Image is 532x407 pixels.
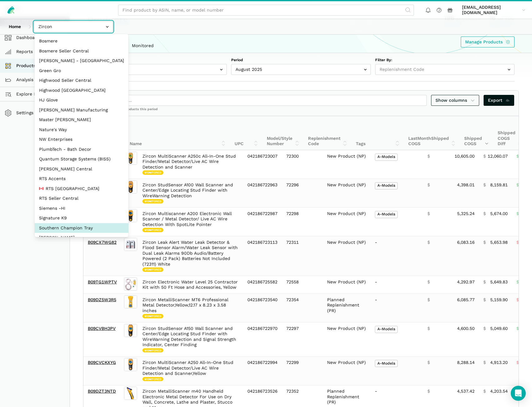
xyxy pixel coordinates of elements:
span: Monitored [142,348,163,353]
span: 4,600.50 [457,326,475,331]
span: Explore Data [7,91,44,98]
img: Zircon MultiScanner A250 All-In-One Stud Finder/Metal Detector/Live AC Wire Detection and Scanner... [124,358,137,371]
span: $ [483,182,486,188]
button: Bosmere Seller Central [35,46,128,56]
td: 042186723113 [243,236,282,276]
td: - [370,236,423,276]
input: Monthly [87,64,227,75]
td: Zircon MetalliScanner MT6 Professional Metal Detector,Yellow,12.17 x 8.23 x 3.58 inches [138,294,243,322]
span: 5,159.90 [490,297,508,303]
td: Zircon MultiScanner A250 All-In-One Stud Finder/Metal Detector/Live AC Wire Detection and Scanner... [138,356,243,385]
span: $ [427,297,430,303]
a: B09TG1WPTV [88,279,117,284]
button: RTS Seller Central [35,194,128,203]
span: 5,674.00 [490,211,508,217]
td: New Product (NP) [323,208,370,236]
span: 5,325.24 [457,211,475,217]
td: New Product (NP) [323,356,370,385]
td: New Product (NP) [323,179,370,208]
button: PlumbTech - Bath Decor [35,145,128,154]
td: New Product (NP) [323,236,370,276]
span: 5,049.60 [490,326,508,331]
span: 10,605.00 [455,154,475,159]
input: Search products... [88,95,427,106]
td: 042186722994 [243,356,282,385]
td: 042186723540 [243,294,282,322]
td: - [370,276,423,294]
span: $ [427,326,430,331]
button: Siemens -HI [35,203,128,213]
span: Monitored [142,377,163,381]
span: $ [483,297,486,303]
a: B09CX7WG82 [88,240,117,245]
span: A-Models [375,360,398,367]
th: Model/Style Number: activate to sort column ascending [262,116,304,150]
img: Zircon StudSensor A100 Wall Scanner and Center/Edge Locating Stud Finder with WireWarning Detection [124,180,137,194]
img: Zircon Multiscanner A200 Electronic Wall Scanner / Metal Detector/ Live AC Wire Detection With Sp... [124,209,137,222]
button: [PERSON_NAME] Central [35,164,128,174]
input: August 2025 [231,64,370,75]
td: - [370,294,423,322]
img: Zircon Leak Alert Water Leak Detector & Flood Sensor Alarm/Water Leak Sensor with Dual Leak Alarm... [124,238,137,251]
td: 72297 [282,322,323,357]
td: 042186722970 [243,322,282,357]
td: Zircon MultiScanner A250c All-In-One Stud Finder/Metal Detector/Live AC Wire Detection and Scanner [138,150,243,179]
span: A-Models [375,154,398,161]
span: 8,288.14 [457,360,475,365]
span: 4,292.97 [457,279,475,285]
input: Replenishment Code [375,64,515,75]
td: 72299 [282,356,323,385]
td: Zircon Multiscanner A200 Electronic Wall Scanner / Metal Detector/ Live AC Wire Detection With Sp... [138,208,243,236]
span: 12,060.07 [488,154,508,159]
span: $ [483,360,486,365]
td: 042186725582 [243,276,282,294]
span: $ [516,211,519,217]
td: 72311 [282,236,323,276]
td: 72354 [282,294,323,322]
span: Monitored [142,170,163,175]
span: 5,649.83 [490,279,508,285]
button: HJ Glove [35,95,128,105]
button: Highwood Seller Central [35,76,128,86]
span: $ [427,389,430,394]
td: New Product (NP) [323,276,370,294]
span: $ [516,279,519,285]
td: 042186722987 [243,208,282,236]
span: 4,537.42 [457,389,475,394]
img: Zircon MultiScanner A250c All-In-One Stud Finder/Metal Detector/Live AC Wire Detection and Scanner [124,152,137,165]
td: Zircon StudSensor A100 Wall Scanner and Center/Edge Locating Stud Finder with WireWarning Detection [138,179,243,208]
span: $ [483,326,486,331]
td: 72300 [282,150,323,179]
span: A-Models [375,211,398,218]
span: Month [417,136,431,141]
button: Bosmere [35,36,128,46]
button: Southern Champion Tray [35,223,128,233]
span: Monitored [142,267,163,272]
a: Export [484,95,515,106]
div: Showing 1 to 25 of 143 products this period [83,107,519,116]
a: B09CVCKXYG [88,360,116,365]
a: Monitored [127,39,158,53]
span: 4,398.01 [457,182,475,188]
span: $ [427,154,430,159]
span: $ [427,211,430,217]
td: Zircon Electronic Water Level 25 Contractor Kit with 50 Ft Hose and Accessories, Yellow [138,276,243,294]
th: Shipped COGS: activate to sort column ascending [460,116,493,150]
span: 4,913.20 [490,360,508,365]
a: Home [4,21,25,32]
span: $ [483,279,486,285]
span: $ [483,154,486,159]
td: Zircon StudSensor A150 Wall Scanner and Center/Edge Locating Stud Finder with WireWarning Detecti... [138,322,243,357]
span: Export [488,97,510,104]
button: RTS Accents [35,174,128,184]
span: $ [516,360,519,365]
span: $ [516,326,519,331]
td: 72296 [282,179,323,208]
td: Zircon Leak Alert Water Leak Detector & Flood Sensor Alarm/Water Leak Sensor with Dual Leak Alarm... [138,236,243,276]
img: Zircon MetalliScanner MT6 Professional Metal Detector,Yellow,12.17 x 8.23 x 3.58 inches [124,295,137,308]
th: Replenishment Code: activate to sort column ascending [304,116,351,150]
th: Tags: activate to sort column ascending [351,116,404,150]
img: Zircon Electronic Water Level 25 Contractor Kit with 50 Ft Hose and Accessories, Yellow [124,277,137,291]
a: Manage Products [461,37,515,47]
td: 72298 [282,208,323,236]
